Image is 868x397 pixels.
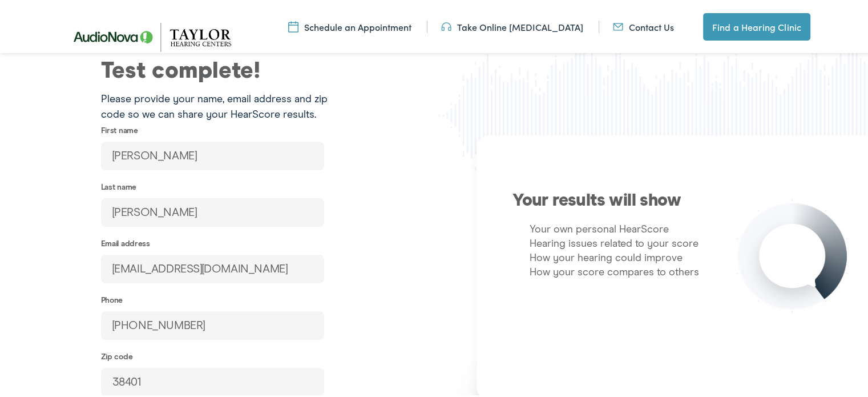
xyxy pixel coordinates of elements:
label: Zip code [101,351,133,360]
p: Please provide your name, email address and zip code so we can share your HearScore results. [101,90,338,121]
a: Find a Hearing Clinic [703,11,810,39]
a: Take Online [MEDICAL_DATA] [441,19,583,31]
div: Test complete! [101,58,338,81]
img: utility icon [441,19,451,31]
label: Phone [101,294,123,304]
a: Contact Us [613,19,674,31]
label: Last name [101,181,136,191]
label: First name [101,125,138,134]
a: Schedule an Appointment [288,19,411,31]
img: img-dial-test-complete.png [735,197,849,311]
label: Email address [101,238,150,247]
img: utility icon [613,19,623,31]
img: utility icon [288,19,298,31]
